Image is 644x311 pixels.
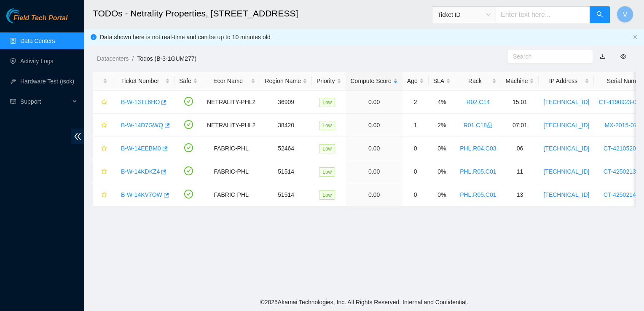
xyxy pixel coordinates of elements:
td: 0.00 [346,183,402,206]
a: B-W-13TL6HO [121,99,160,105]
a: B-W-14EEBM0 [121,145,161,152]
td: 36909 [260,91,312,114]
td: 0.00 [346,114,402,137]
span: Low [319,167,335,177]
a: PHL.R05.C01 [460,168,496,175]
span: star [101,122,107,129]
span: star [101,145,107,152]
td: 06 [501,137,539,160]
td: 2% [429,114,455,137]
span: Support [20,93,70,110]
button: search [590,6,610,23]
td: 0% [429,183,455,206]
a: Activity Logs [20,58,54,64]
td: 0 [402,137,429,160]
button: close [633,35,638,40]
td: 07:01 [501,114,539,137]
td: 0% [429,160,455,183]
input: Search [513,52,581,61]
a: [TECHNICAL_ID] [543,191,589,198]
span: star [101,99,107,106]
span: eye [620,54,626,59]
span: Ticket ID [437,8,491,21]
td: 11 [501,160,539,183]
button: download [593,50,612,63]
span: Low [319,144,335,153]
td: 38420 [260,114,312,137]
a: [TECHNICAL_ID] [543,145,589,152]
span: lock [487,122,493,128]
a: PHL.R05.C01 [460,191,496,198]
a: Todos (B-3-1GUM277) [137,55,196,62]
span: double-left [71,129,84,144]
span: check-circle [184,97,193,106]
td: 0% [429,137,455,160]
a: PHL.R04.C03 [460,145,496,152]
a: download [600,53,606,60]
td: 0.00 [346,160,402,183]
span: Low [319,98,335,107]
span: Low [319,121,335,130]
a: R01.C18lock [464,122,493,129]
span: star [101,169,107,175]
td: FABRIC-PHL [202,183,260,206]
td: 1 [402,114,429,137]
a: R02.C14 [467,99,490,105]
a: Akamai TechnologiesField Tech Portal [6,15,67,26]
td: 0.00 [346,137,402,160]
td: FABRIC-PHL [202,137,260,160]
td: NETRALITY-PHL2 [202,114,260,137]
td: 15:01 [501,91,539,114]
span: check-circle [184,143,193,152]
img: Akamai Technologies [6,8,43,23]
td: 0.00 [346,91,402,114]
td: 52464 [260,137,312,160]
a: [TECHNICAL_ID] [543,99,589,105]
td: 51514 [260,183,312,206]
td: 4% [429,91,455,114]
a: B-W-14KV7OW [121,191,162,198]
button: star [97,142,107,155]
a: Datacenters [97,55,129,62]
footer: © 2025 Akamai Technologies, Inc. All Rights Reserved. Internal and Confidential. [84,293,644,311]
a: Data Centers [20,38,55,44]
a: B-W-14D7GWQ [121,122,163,129]
span: star [101,192,107,198]
td: FABRIC-PHL [202,160,260,183]
span: / [132,55,134,62]
a: B-W-14KDKZ4 [121,168,160,175]
td: 0 [402,183,429,206]
td: 51514 [260,160,312,183]
a: [TECHNICAL_ID] [543,168,589,175]
span: search [596,11,603,19]
a: Hardware Test (isok) [20,78,74,85]
span: read [10,99,16,105]
span: check-circle [184,120,193,129]
span: Field Tech Portal [13,14,67,22]
td: 0 [402,160,429,183]
a: [TECHNICAL_ID] [543,122,589,129]
span: check-circle [184,166,193,175]
button: star [97,118,107,132]
span: V [623,9,628,20]
td: 13 [501,183,539,206]
td: NETRALITY-PHL2 [202,91,260,114]
td: 2 [402,91,429,114]
button: V [617,6,633,23]
span: Low [319,190,335,200]
button: star [97,165,107,178]
span: check-circle [184,190,193,198]
button: star [97,95,107,109]
input: Enter text here... [496,6,590,23]
button: star [97,188,107,201]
